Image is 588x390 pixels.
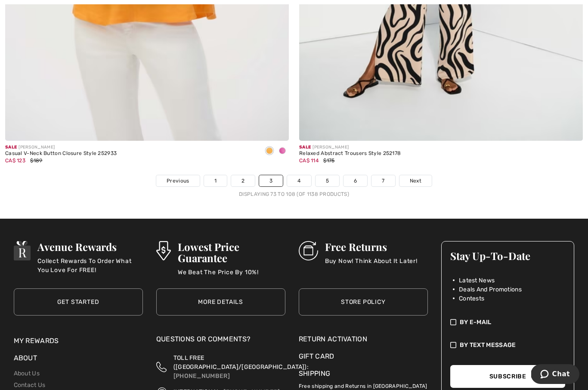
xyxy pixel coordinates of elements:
a: Shipping [299,369,330,378]
span: CA$ 114 [299,158,319,164]
span: $175 [323,158,334,164]
span: Deals And Promotions [459,285,522,294]
span: By E-mail [460,318,492,327]
div: Relaxed Abstract Trousers Style 252178 [299,151,401,157]
span: Next [410,177,421,185]
p: Buy Now! Think About It Later! [325,257,418,274]
a: About Us [14,370,40,377]
a: My Rewards [14,337,59,345]
a: 7 [371,175,395,186]
a: [PHONE_NUMBER] [173,372,230,380]
a: 4 [287,175,311,186]
p: We Beat The Price By 10%! [178,268,285,285]
span: Contests [459,294,484,303]
a: More Details [156,288,285,316]
button: Subscribe [450,365,566,388]
iframe: Opens a widget where you can chat to one of our agents [531,364,579,386]
span: TOLL FREE ([GEOGRAPHIC_DATA]/[GEOGRAPHIC_DATA]): [173,354,309,371]
div: About [14,353,143,368]
img: Lowest Price Guarantee [156,241,171,260]
div: [PERSON_NAME] [299,144,401,151]
a: Return Activation [299,334,428,344]
span: By Text Message [460,340,516,350]
h3: Stay Up-To-Date [450,250,566,261]
span: CA$ 123 [5,158,25,164]
span: Previous [167,177,189,185]
span: Latest News [459,276,495,285]
img: Avenue Rewards [14,241,31,260]
p: Collect Rewards To Order What You Love For FREE! [37,257,142,274]
a: Get Started [14,288,143,316]
a: 3 [259,175,283,186]
a: Contact Us [14,381,46,389]
img: Toll Free (Canada/US) [156,353,167,381]
img: check [450,340,456,350]
img: check [450,318,456,327]
a: Next [399,175,432,186]
h3: Free Returns [325,241,418,252]
a: 6 [344,175,367,186]
span: Sale [5,145,17,150]
a: 5 [316,175,339,186]
div: Questions or Comments? [156,334,285,349]
div: Bubble gum [276,144,289,158]
a: Previous [156,175,199,186]
img: Free Returns [299,241,318,260]
div: Casual V-Neck Button Closure Style 252933 [5,151,117,157]
span: $189 [30,158,42,164]
span: Sale [299,145,311,150]
h3: Lowest Price Guarantee [178,241,285,263]
a: Store Policy [299,288,428,316]
div: [PERSON_NAME] [5,144,117,151]
h3: Avenue Rewards [37,241,142,252]
a: Gift Card [299,351,428,362]
div: Apricot [263,144,276,158]
a: 1 [204,175,227,186]
a: 2 [231,175,255,186]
